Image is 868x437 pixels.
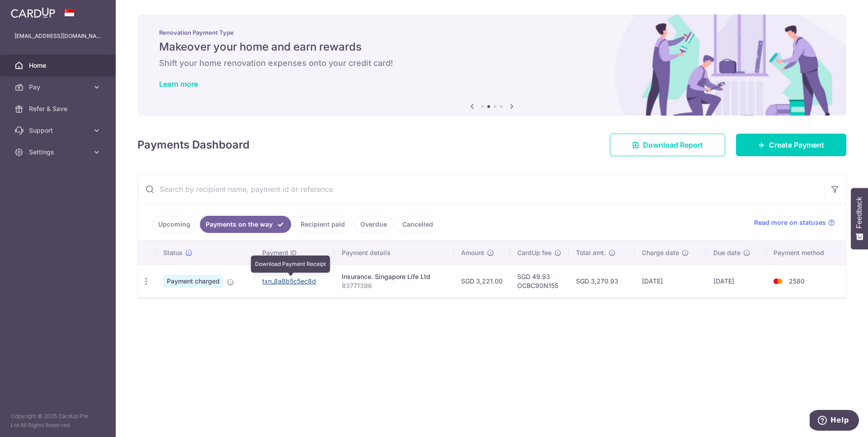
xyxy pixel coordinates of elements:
[510,265,569,298] td: SGD 49.93 OCBC90N155
[159,58,825,69] h6: Shift your home renovation expenses onto your credit card!
[251,256,330,273] div: Download Payment Receipt
[851,188,868,249] button: Feedback - Show survey
[335,241,454,265] th: Payment details
[138,175,824,204] input: Search by recipient name, payment id or reference
[163,275,223,288] span: Payment charged
[29,83,89,92] span: Pay
[29,148,89,157] span: Settings
[810,410,859,432] iframe: Opens a widget where you can find more information
[713,248,741,257] span: Due date
[706,265,766,298] td: [DATE]
[200,216,291,233] a: Payments on the way
[29,104,89,113] span: Refer & Save
[159,29,825,36] p: Renovation Payment Type
[152,216,196,233] a: Upcoming
[635,265,706,298] td: [DATE]
[396,216,439,233] a: Cancelled
[517,248,552,257] span: CardUp fee
[461,248,484,257] span: Amount
[855,197,863,228] span: Feedback
[642,248,679,257] span: Charge date
[163,248,183,257] span: Status
[569,265,635,298] td: SGD 3,270.93
[789,277,805,285] span: 2580
[576,248,606,257] span: Total amt.
[11,7,55,18] img: CardUp
[159,79,198,88] a: Learn more
[754,218,835,227] a: Read more on statuses
[159,40,825,54] h5: Makeover your home and earn rewards
[137,14,846,116] img: Renovation banner
[342,272,447,281] div: Insurance. Singapore Life Ltd
[736,134,846,156] a: Create Payment
[354,216,393,233] a: Overdue
[262,277,316,285] a: txn_8a8b5c5ec8d
[14,32,101,41] p: [EMAIL_ADDRESS][DOMAIN_NAME]
[295,216,351,233] a: Recipient paid
[29,126,89,135] span: Support
[769,276,787,287] img: Bank Card
[255,241,334,265] th: Payment ID
[29,61,89,70] span: Home
[454,265,510,298] td: SGD 3,221.00
[643,139,703,150] span: Download Report
[769,139,824,150] span: Create Payment
[766,241,846,265] th: Payment method
[610,134,725,156] a: Download Report
[342,281,447,290] p: 83771396
[754,218,826,227] span: Read more on statuses
[137,137,250,153] h4: Payments Dashboard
